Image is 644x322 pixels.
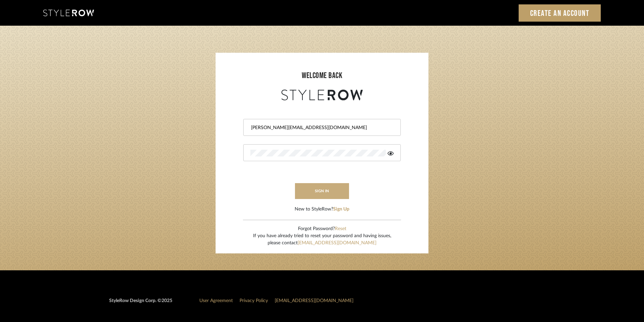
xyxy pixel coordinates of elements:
[519,4,601,22] a: Create an Account
[253,232,391,247] div: If you have already tried to reset your password and having issues, please contact
[250,124,392,131] input: Email Address
[333,206,349,213] button: Sign Up
[222,70,422,82] div: welcome back
[335,225,346,232] button: Reset
[275,298,353,303] a: [EMAIL_ADDRESS][DOMAIN_NAME]
[295,183,349,199] button: sign in
[109,297,172,310] div: StyleRow Design Corp. ©2025
[253,225,391,232] div: Forgot Password?
[240,298,268,303] a: Privacy Policy
[295,206,349,213] div: New to StyleRow?
[199,298,233,303] a: User Agreement
[298,241,376,245] a: [EMAIL_ADDRESS][DOMAIN_NAME]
